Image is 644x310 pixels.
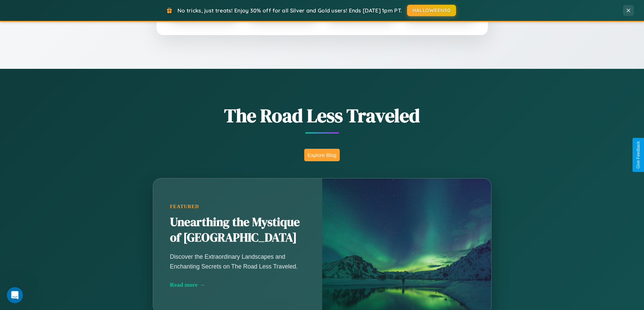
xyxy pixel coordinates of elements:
h2: Unearthing the Mystique of [GEOGRAPHIC_DATA] [170,215,305,246]
p: Discover the Extraordinary Landscapes and Enchanting Secrets on The Road Less Traveled. [170,252,305,271]
button: Explore Blog [304,149,340,161]
iframe: Intercom live chat [7,287,23,303]
div: Give Feedback [636,141,641,169]
button: HALLOWEEN30 [407,5,456,16]
div: Featured [170,204,305,209]
div: Read more → [170,281,305,288]
span: No tricks, just treats! Enjoy 30% off for all Silver and Gold users! Ends [DATE] 1pm PT. [177,7,402,14]
h1: The Road Less Traveled [119,103,525,129]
